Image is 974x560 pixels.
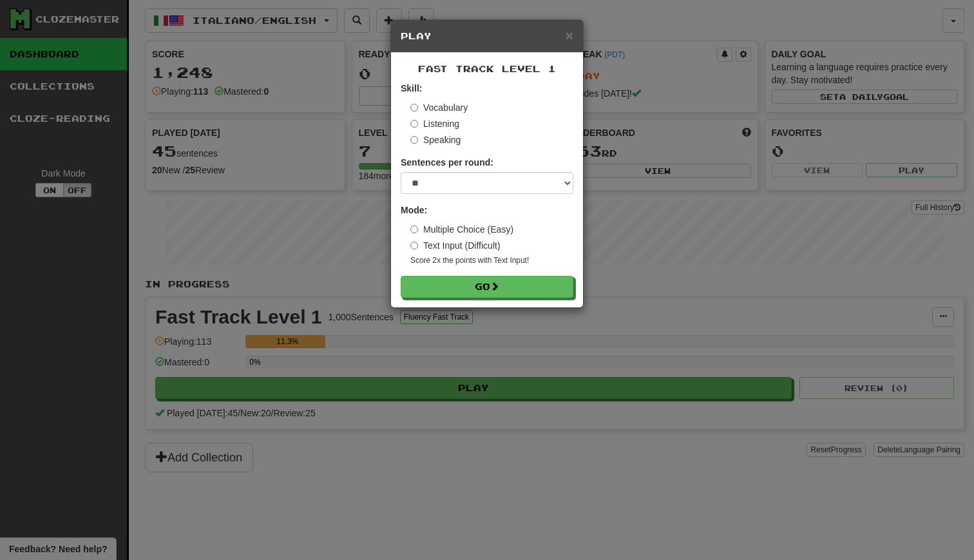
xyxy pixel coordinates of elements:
[401,30,573,43] h5: Play
[410,239,501,252] label: Text Input (Difficult)
[410,117,459,130] label: Listening
[401,156,493,169] label: Sentences per round:
[410,120,418,128] input: Listening
[410,242,418,249] input: Text Input (Difficult)
[410,101,468,114] label: Vocabulary
[401,276,573,298] button: Go
[566,28,573,42] button: Close
[410,223,513,236] label: Multiple Choice (Easy)
[566,28,573,43] span: ×
[410,255,573,266] small: Score 2x the points with Text Input !
[401,205,427,215] strong: Mode:
[410,104,418,111] input: Vocabulary
[401,83,422,93] strong: Skill:
[410,133,461,146] label: Speaking
[418,63,556,74] span: Fast Track Level 1
[410,136,418,144] input: Speaking
[410,226,418,233] input: Multiple Choice (Easy)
